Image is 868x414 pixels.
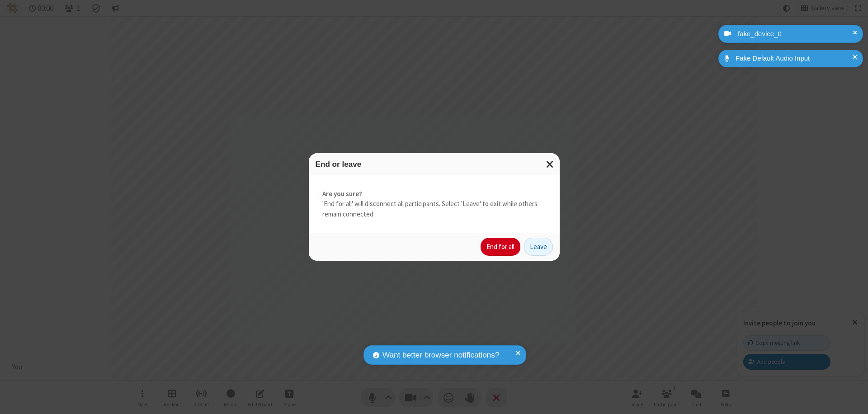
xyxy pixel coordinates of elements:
[481,238,520,256] button: End for all
[316,160,553,169] h3: End or leave
[322,189,546,199] strong: Are you sure?
[524,238,553,256] button: Leave
[309,175,560,233] div: 'End for all' will disconnect all participants. Select 'Leave' to exit while others remain connec...
[541,153,560,175] button: Close modal
[382,349,499,361] span: Want better browser notifications?
[732,53,856,64] div: Fake Default Audio Input
[735,29,856,39] div: fake_device_0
